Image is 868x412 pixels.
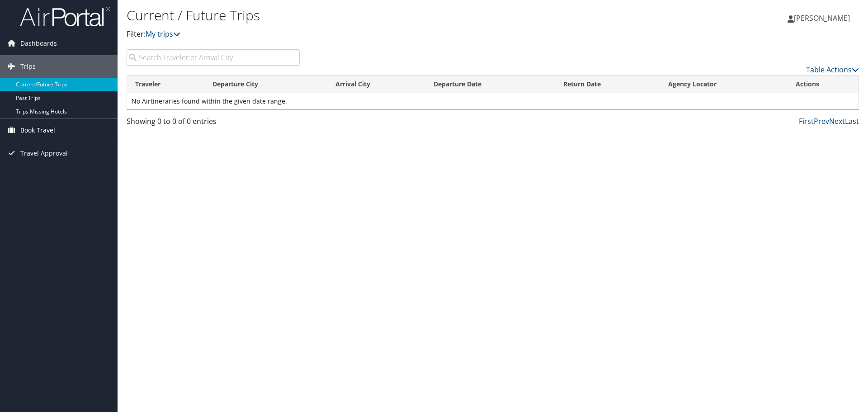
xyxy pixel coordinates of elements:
div: Showing 0 to 0 of 0 entries [127,116,300,131]
span: Book Travel [20,119,55,142]
a: [PERSON_NAME] [788,5,859,32]
input: Search Traveler or Arrival City [127,49,300,66]
span: Dashboards [20,32,57,55]
h1: Current / Future Trips [127,6,615,25]
span: [PERSON_NAME] [794,13,850,23]
a: Table Actions [806,65,859,75]
th: Traveler: activate to sort column ascending [127,76,204,93]
p: Filter: [127,28,615,40]
a: Next [829,116,845,126]
img: airportal-logo.png [20,6,110,27]
th: Departure Date: activate to sort column descending [425,76,555,93]
th: Arrival City: activate to sort column ascending [327,76,425,93]
a: Prev [814,116,829,126]
span: Trips [20,55,36,78]
th: Actions [788,76,859,93]
th: Departure City: activate to sort column ascending [204,76,327,93]
a: First [799,116,814,126]
a: My trips [146,29,180,39]
a: Last [845,116,859,126]
span: Travel Approval [20,142,68,165]
th: Return Date: activate to sort column ascending [555,76,660,93]
td: No Airtineraries found within the given date range. [127,93,859,109]
th: Agency Locator: activate to sort column ascending [660,76,788,93]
